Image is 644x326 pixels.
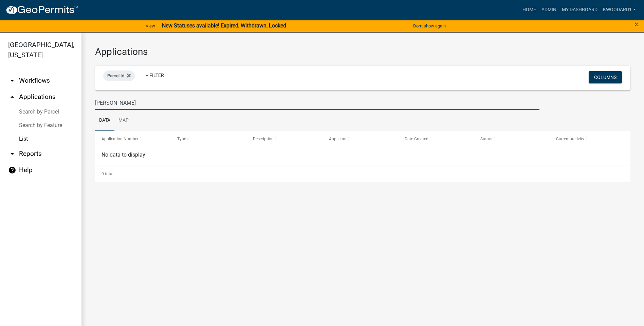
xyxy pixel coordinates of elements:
h3: Applications [95,46,630,58]
span: Current Activity [556,137,584,141]
span: Application Number [102,137,139,141]
a: + Filter [140,69,169,81]
datatable-header-cell: Description [246,131,322,147]
a: My Dashboard [559,3,600,16]
button: Close [634,20,639,28]
i: help [8,166,16,174]
span: × [634,20,639,29]
input: Search for applications [95,96,539,110]
strong: New Statuses available! Expired, Withdrawn, Locked [162,22,286,29]
a: Map [114,110,133,131]
div: 0 total [95,165,630,182]
span: Applicant [329,137,347,141]
datatable-header-cell: Date Created [398,131,474,147]
a: View [143,20,158,32]
a: Data [95,110,114,131]
span: Date Created [405,137,428,141]
datatable-header-cell: Application Number [95,131,171,147]
datatable-header-cell: Type [171,131,246,147]
span: Type [177,137,186,141]
datatable-header-cell: Status [474,131,550,147]
i: arrow_drop_up [8,93,16,101]
span: Parcel Id [107,73,124,78]
div: No data to display [95,148,630,165]
button: Don't show again [410,20,448,32]
i: arrow_drop_down [8,150,16,158]
datatable-header-cell: Current Activity [550,131,625,147]
span: Status [480,137,492,141]
a: Admin [539,3,559,16]
a: Home [520,3,539,16]
button: Columns [589,71,622,83]
datatable-header-cell: Applicant [322,131,398,147]
span: Description [253,137,274,141]
a: kwoodard1 [600,3,639,16]
i: arrow_drop_down [8,77,16,85]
